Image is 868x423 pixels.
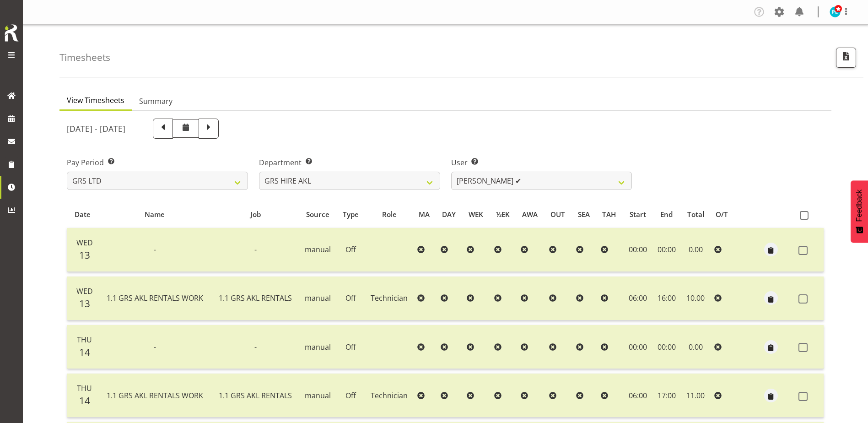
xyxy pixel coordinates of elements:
[79,249,90,261] span: 13
[371,293,408,303] span: Technician
[305,390,331,401] span: manual
[306,209,329,220] span: Source
[67,124,125,134] h5: [DATE] - [DATE]
[77,335,92,345] span: Thu
[336,277,365,320] td: Off
[652,374,680,418] td: 17:00
[154,342,156,352] span: -
[79,297,90,310] span: 13
[623,228,652,272] td: 00:00
[680,277,710,320] td: 10.00
[371,390,408,401] span: Technician
[107,293,203,303] span: 1.1 GRS AKL RENTALS WORK
[139,96,173,107] span: Summary
[254,342,257,352] span: -
[578,209,590,220] span: SEA
[250,209,261,220] span: Job
[77,383,92,393] span: Thu
[623,277,652,320] td: 06:00
[680,325,710,369] td: 0.00
[67,95,124,106] span: View Timesheets
[219,293,292,303] span: 1.1 GRS AKL RENTALS
[59,52,110,63] h4: Timesheets
[419,209,430,220] span: MA
[79,346,90,358] span: 14
[602,209,616,220] span: TAH
[442,209,456,220] span: DAY
[76,286,93,296] span: Wed
[830,6,841,17] img: payrol-lady11294.jpg
[336,325,365,369] td: Off
[305,293,331,303] span: manual
[305,244,331,255] span: manual
[336,374,365,418] td: Off
[623,325,652,369] td: 00:00
[496,209,510,220] span: ½EK
[76,238,93,248] span: Wed
[522,209,538,220] span: AWA
[2,23,21,43] img: Rosterit icon logo
[687,209,704,220] span: Total
[836,48,856,68] button: Export CSV
[154,244,156,255] span: -
[716,209,728,220] span: O/T
[855,190,863,222] span: Feedback
[79,394,90,407] span: 14
[630,209,646,220] span: Start
[305,342,331,352] span: manual
[219,390,292,401] span: 1.1 GRS AKL RENTALS
[652,277,680,320] td: 16:00
[851,180,868,243] button: Feedback - Show survey
[107,390,203,401] span: 1.1 GRS AKL RENTALS WORK
[623,374,652,418] td: 06:00
[336,228,365,272] td: Off
[75,209,91,220] span: Date
[550,209,565,220] span: OUT
[259,157,440,168] label: Department
[254,244,257,255] span: -
[680,374,710,418] td: 11.00
[451,157,632,168] label: User
[652,228,680,272] td: 00:00
[660,209,673,220] span: End
[652,325,680,369] td: 00:00
[343,209,359,220] span: Type
[145,209,165,220] span: Name
[67,157,248,168] label: Pay Period
[382,209,397,220] span: Role
[680,228,710,272] td: 0.00
[469,209,483,220] span: WEK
